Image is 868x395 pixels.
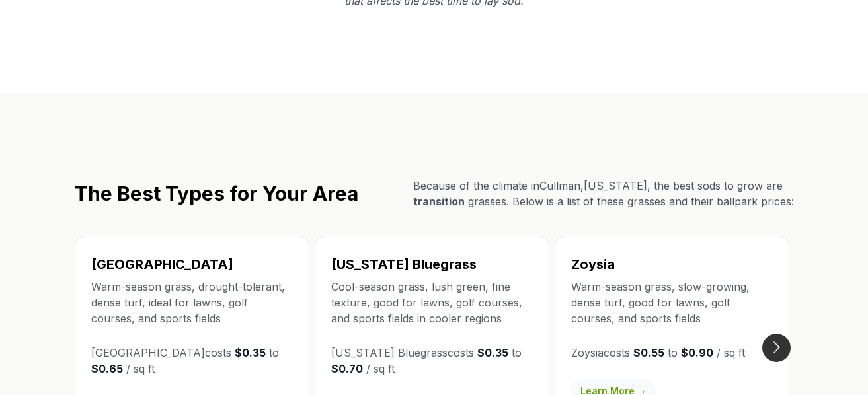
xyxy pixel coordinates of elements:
[681,346,713,359] strong: $0.90
[331,279,533,326] p: Cool-season grass, lush green, fine texture, good for lawns, golf courses, and sports fields in c...
[91,345,293,377] p: [GEOGRAPHIC_DATA] costs to / sq ft
[331,362,363,375] strong: $0.70
[762,334,791,362] button: Go to next slide
[75,182,358,205] h2: The Best Types for Your Area
[413,178,794,209] p: Because of the climate in Cullman , [US_STATE] , the best sods to grow are grasses. Below is a li...
[235,346,266,359] strong: $0.35
[91,255,293,273] h3: [GEOGRAPHIC_DATA]
[571,345,773,361] p: Zoysia costs to / sq ft
[91,362,123,375] strong: $0.65
[571,255,773,273] h3: Zoysia
[413,195,465,208] span: transition
[91,279,293,326] p: Warm-season grass, drought-tolerant, dense turf, ideal for lawns, golf courses, and sports fields
[477,346,508,359] strong: $0.35
[571,279,773,326] p: Warm-season grass, slow-growing, dense turf, good for lawns, golf courses, and sports fields
[331,345,533,377] p: [US_STATE] Bluegrass costs to / sq ft
[633,346,664,359] strong: $0.55
[331,255,533,273] h3: [US_STATE] Bluegrass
